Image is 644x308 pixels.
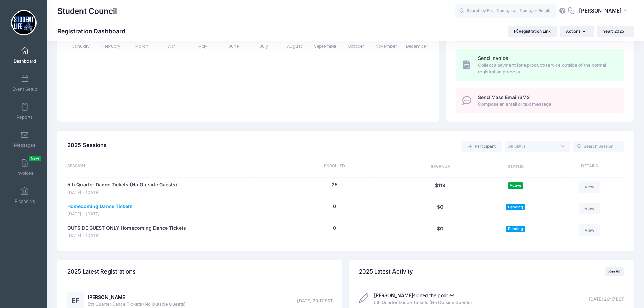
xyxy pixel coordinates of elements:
a: Dashboard [9,43,41,67]
tspan: 0 [75,35,78,41]
h1: Student Council [57,3,117,19]
tspan: May [199,43,208,49]
tspan: July [260,43,268,49]
button: 0 [333,224,336,232]
a: View [579,181,600,193]
span: Messages [14,142,35,148]
a: Send Mass Email/SMS Compose an email or text message. [456,88,624,113]
span: [DATE] - [DATE] [67,233,186,239]
a: View [579,203,600,214]
tspan: March [136,43,149,49]
span: Compose an email or text message. [478,101,616,108]
tspan: December [406,43,428,49]
a: 5th Quarter Dance Tickets (No Outside Guests) [67,181,177,188]
h4: 2025 Latest Activity [359,262,413,281]
input: Search by First Name, Last Name, or Email... [455,4,556,18]
tspan: January [72,43,90,49]
span: [DATE] - [DATE] [67,190,177,196]
tspan: February [102,43,120,49]
a: [PERSON_NAME]signed the policies. [374,292,456,298]
div: $119 [401,181,479,196]
span: New [29,156,41,161]
a: OUTSIDE GUEST ONLY Homecoming Dance Tickets [67,224,186,232]
tspan: June [229,43,239,49]
tspan: April [168,43,177,49]
span: Pending [506,204,525,210]
a: Add a new manual registration [461,141,501,152]
tspan: November [376,43,397,49]
div: Session [67,163,268,171]
div: Details [552,163,624,171]
tspan: September [314,43,337,49]
a: Event Setup [9,71,41,95]
span: Reports [17,114,33,120]
strong: [PERSON_NAME] [374,292,413,298]
a: View [579,224,600,236]
div: Revenue [401,163,479,171]
span: Invoices [16,170,33,176]
span: Send Mass Email/SMS [478,94,530,100]
a: [PERSON_NAME] [88,294,127,300]
span: Send Invoice [478,55,508,61]
input: Search Session [573,141,624,152]
button: 0 [333,203,336,210]
span: Event Setup [12,86,38,92]
div: Status [479,163,552,171]
div: $0 [401,224,479,239]
h4: 2025 Latest Registrations [67,262,136,281]
span: [DATE] - [DATE] [67,211,133,217]
a: InvoicesNew [9,156,41,179]
img: Student Council [11,10,37,35]
a: EF [67,298,84,304]
a: Messages [9,127,41,151]
textarea: Search [508,143,556,149]
a: Registration Link [508,26,557,37]
span: Dashboard [14,58,36,64]
div: Enrolled [268,163,401,171]
span: Pending [506,226,525,232]
a: See All [605,267,624,276]
div: $0 [401,203,479,217]
h1: Registration Dashboard [57,28,131,35]
button: [PERSON_NAME] [575,3,634,19]
span: 2025 Sessions [67,142,107,148]
span: 5th Quarter Dance Tickets (No Outside Guests) [374,299,472,306]
span: Active [508,182,523,189]
a: Financials [9,184,41,207]
a: Send Invoice Collect a payment for a product/service outside of the normal registration process [456,49,624,80]
tspan: August [287,43,302,49]
a: Reports [9,99,41,123]
a: Homecoming Dance Tickets [67,203,133,210]
span: Collect a payment for a product/service outside of the normal registration process [478,62,616,75]
span: Financials [15,198,35,204]
span: [DATE] 20:17 EST [589,296,624,303]
span: [DATE] 20:17 EST [297,298,333,304]
button: Actions [560,26,594,37]
span: [PERSON_NAME] [579,7,622,15]
button: 25 [332,181,338,188]
span: Year: 2025 [603,29,624,34]
span: 5th Quarter Dance Tickets (No Outside Guests) [88,301,186,308]
tspan: October [348,43,364,49]
button: Year: 2025 [597,26,634,37]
